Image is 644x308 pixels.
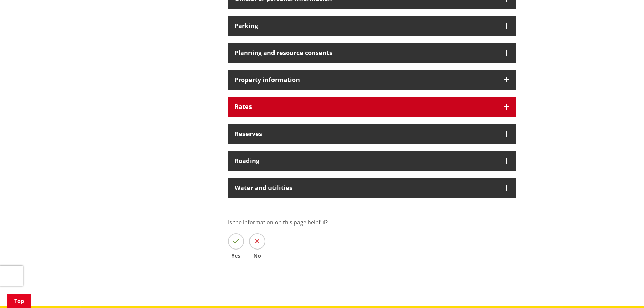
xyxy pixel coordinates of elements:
[235,103,497,110] h3: Rates
[228,218,516,227] p: Is the information on this page helpful?
[235,50,497,56] h3: Planning and resource consents
[7,294,31,308] a: Top
[235,23,497,29] h3: Parking
[235,185,497,191] h3: Water and utilities
[228,253,244,258] span: Yes
[235,158,497,164] h3: Roading
[235,77,497,84] h3: Property information
[249,253,265,258] span: No
[235,131,497,137] h3: Reserves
